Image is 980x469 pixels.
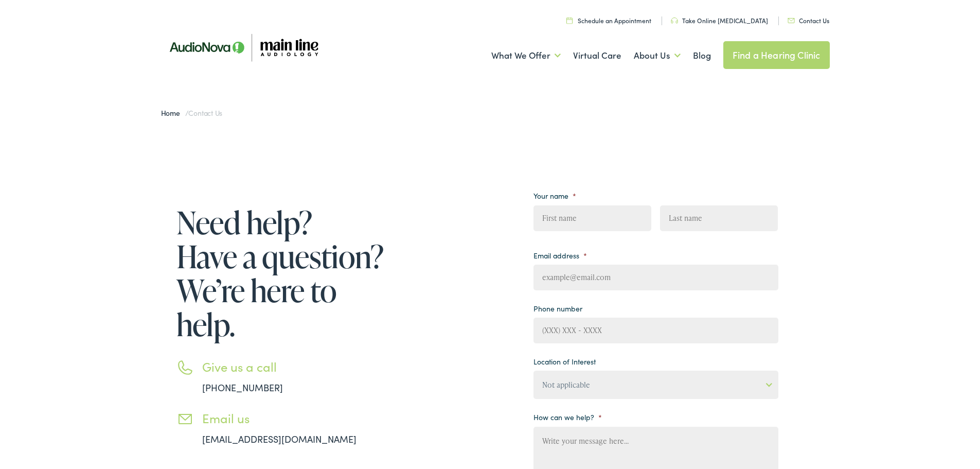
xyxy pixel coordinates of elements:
a: Contact Us [788,16,829,25]
img: utility icon [671,18,678,24]
img: utility icon [788,18,795,23]
img: utility icon [566,17,573,24]
h1: Need help? Have a question? We’re here to help. [176,205,387,341]
span: / [161,108,223,118]
a: Take Online [MEDICAL_DATA] [671,16,768,25]
a: Find a Hearing Clinic [723,41,830,69]
h3: Give us a call [202,359,387,374]
input: (XXX) XXX - XXXX [533,318,778,343]
a: [PHONE_NUMBER] [202,381,283,394]
label: How can we help? [533,412,602,422]
label: Phone number [533,304,582,313]
a: What We Offer [491,37,561,75]
h3: Email us [202,411,387,426]
label: Email address [533,251,587,260]
input: example@email.com [533,265,778,290]
label: Your name [533,191,576,200]
a: Home [161,108,185,118]
a: Blog [693,37,711,75]
a: Schedule an Appointment [566,16,651,25]
a: About Us [634,37,681,75]
span: Contact Us [188,108,222,118]
label: Location of Interest [533,357,596,366]
input: First name [533,205,651,231]
a: [EMAIL_ADDRESS][DOMAIN_NAME] [202,432,357,445]
input: Last name [660,205,778,231]
a: Virtual Care [573,37,621,75]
